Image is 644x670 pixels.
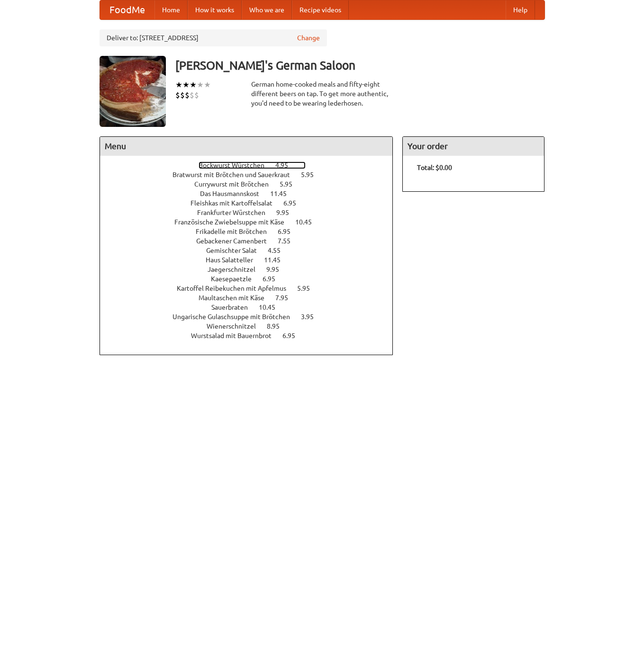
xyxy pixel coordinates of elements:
a: How it works [188,0,242,19]
span: Französische Zwiebelsuppe mit Käse [174,218,294,226]
a: Bratwurst mit Brötchen und Sauerkraut 5.95 [172,171,331,179]
a: Currywurst mit Brötchen 5.95 [194,180,310,188]
span: 10.45 [259,304,285,311]
a: Gemischter Salat 4.55 [206,247,298,254]
a: Frikadelle mit Brötchen 6.95 [196,228,308,235]
span: Kaesepaetzle [211,275,261,283]
a: Kaesepaetzle 6.95 [211,275,293,283]
a: Recipe videos [292,0,349,19]
a: Wienerschnitzel 8.95 [207,322,297,330]
span: 11.45 [264,256,290,264]
span: Wienerschnitzel [207,322,265,330]
a: Jaegerschnitzel 9.95 [208,266,297,273]
span: 8.95 [267,322,289,330]
li: ★ [204,80,211,90]
span: Frankfurter Würstchen [197,209,275,216]
span: 9.95 [276,209,299,216]
span: 10.45 [295,218,321,226]
span: Gemischter Salat [206,247,266,254]
a: Home [154,0,188,19]
li: $ [185,90,190,100]
li: $ [180,90,185,100]
span: 9.95 [266,266,289,273]
li: ★ [182,80,190,90]
span: 11.45 [270,190,296,197]
span: Haus Salatteller [206,256,263,264]
a: Fleishkas mit Kartoffelsalat 6.95 [190,199,314,207]
a: Französische Zwiebelsuppe mit Käse 10.45 [174,218,329,226]
span: 7.55 [278,237,300,245]
a: Maultaschen mit Käse 7.95 [199,294,306,302]
span: 6.95 [282,332,305,339]
span: Wurstsalad mit Bauernbrot [191,332,281,339]
a: Sauerbraten 10.45 [211,304,293,311]
a: Who we are [242,0,292,19]
span: Das Hausmannskost [200,190,269,197]
a: Bockwurst Würstchen 4.95 [199,161,306,169]
span: Ungarische Gulaschsuppe mit Brötchen [172,313,299,321]
span: Gebackener Camenbert [196,237,276,245]
span: 4.95 [275,161,298,169]
span: Frikadelle mit Brötchen [196,228,276,235]
a: Das Hausmannskost 11.45 [200,190,304,197]
span: 5.95 [301,171,323,179]
span: Jaegerschnitzel [208,266,265,273]
a: Kartoffel Reibekuchen mit Apfelmus 5.95 [177,285,327,292]
li: ★ [197,80,204,90]
li: ★ [175,80,182,90]
span: Currywurst mit Brötchen [194,180,278,188]
li: $ [190,90,194,100]
span: 6.95 [278,228,300,235]
li: ★ [190,80,197,90]
a: Gebackener Camenbert 7.55 [196,237,308,245]
span: 5.95 [280,180,302,188]
li: $ [175,90,180,100]
span: Bockwurst Würstchen [199,161,274,169]
h4: Menu [100,137,393,156]
div: Deliver to: [STREET_ADDRESS] [100,29,327,46]
a: Ungarische Gulaschsuppe mit Brötchen 3.95 [172,313,331,321]
span: 6.95 [283,199,306,207]
b: Total: $0.00 [417,164,452,171]
span: 3.95 [301,313,323,321]
a: Help [506,0,535,19]
span: Sauerbraten [211,304,257,311]
span: 7.95 [275,294,298,302]
a: Haus Salatteller 11.45 [206,256,298,264]
a: Wurstsalad mit Bauernbrot 6.95 [191,332,313,339]
span: 6.95 [263,275,285,283]
span: Bratwurst mit Brötchen und Sauerkraut [172,171,299,179]
a: Frankfurter Würstchen 9.95 [197,209,307,216]
a: FoodMe [100,0,154,19]
div: German home-cooked meals and fifty-eight different beers on tap. To get more authentic, you'd nee... [251,80,393,108]
span: Kartoffel Reibekuchen mit Apfelmus [177,285,296,292]
a: Change [297,33,320,43]
span: 4.55 [268,247,290,254]
span: 5.95 [297,285,319,292]
h3: [PERSON_NAME]'s German Saloon [175,56,545,75]
img: angular.jpg [100,56,166,127]
span: Maultaschen mit Käse [199,294,274,302]
h4: Your order [403,137,544,156]
span: Fleishkas mit Kartoffelsalat [190,199,282,207]
li: $ [194,90,199,100]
